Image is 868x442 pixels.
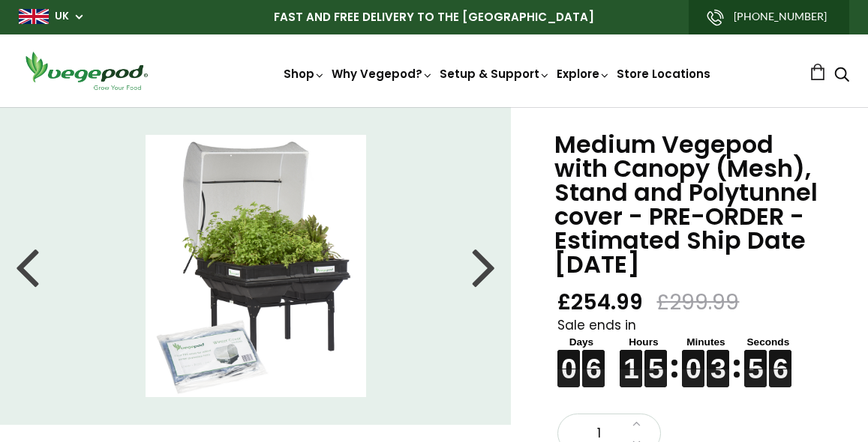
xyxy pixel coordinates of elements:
span: £254.99 [557,288,643,316]
figure: 6 [769,350,791,369]
a: Increase quantity by 1 [628,414,645,434]
figure: 5 [644,350,667,369]
a: Why Vegepod? [332,66,434,82]
figure: 3 [707,350,729,369]
figure: 6 [582,350,605,369]
figure: 1 [620,350,642,369]
div: Sale ends in [557,316,830,388]
img: gb_large.png [19,9,49,24]
img: Medium Vegepod with Canopy (Mesh), Stand and Polytunnel cover - PRE-ORDER - Estimated Ship Date S... [146,135,366,397]
figure: 0 [682,350,704,369]
a: UK [55,9,69,24]
h1: Medium Vegepod with Canopy (Mesh), Stand and Polytunnel cover - PRE-ORDER - Estimated Ship Date [... [554,133,830,276]
a: Shop [284,66,326,82]
a: Search [834,68,849,84]
span: £299.99 [656,288,739,316]
figure: 5 [744,350,767,369]
a: Explore [557,66,611,82]
img: Vegepod [19,49,154,92]
figure: 0 [557,350,580,369]
a: Setup & Support [440,66,551,82]
a: Store Locations [617,66,710,82]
